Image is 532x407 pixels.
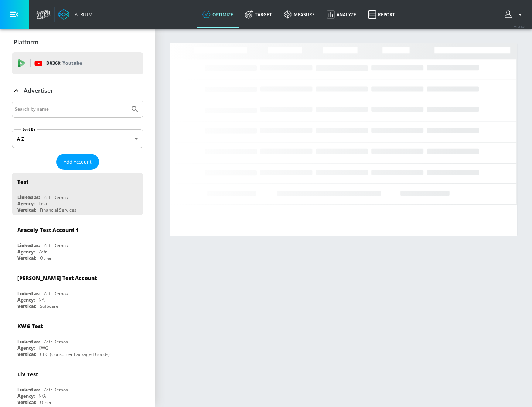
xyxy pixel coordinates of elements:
[17,242,40,249] div: Linked as:
[40,351,110,357] div: CPG (Consumer Packaged Goods)
[38,345,48,351] div: KWG
[17,303,36,309] div: Vertical:
[17,323,43,330] div: KWG Test
[239,1,278,28] a: Target
[40,207,76,213] div: Financial Services
[72,11,93,18] div: Atrium
[44,242,68,249] div: Zefr Demos
[46,59,82,67] p: DV360:
[17,399,36,406] div: Vertical:
[17,201,35,207] div: Agency:
[38,297,45,303] div: NA
[44,194,68,201] div: Zefr Demos
[14,38,38,46] p: Platform
[17,226,79,233] div: Aracely Test Account 1
[17,297,35,303] div: Agency:
[12,221,143,263] div: Aracely Test Account 1Linked as:Zefr DemosAgency:ZefrVertical:Other
[17,393,35,399] div: Agency:
[514,24,525,28] span: v 4.24.0
[40,399,52,406] div: Other
[17,275,97,282] div: [PERSON_NAME] Test Account
[12,269,143,311] div: [PERSON_NAME] Test AccountLinked as:Zefr DemosAgency:NAVertical:Software
[38,201,47,207] div: Test
[17,351,36,357] div: Vertical:
[44,339,68,345] div: Zefr Demos
[17,178,28,185] div: Test
[321,1,362,28] a: Analyze
[17,249,35,255] div: Agency:
[17,207,36,213] div: Vertical:
[56,154,99,170] button: Add Account
[44,290,68,297] div: Zefr Demos
[44,387,68,393] div: Zefr Demos
[24,87,53,95] p: Advertiser
[12,32,143,53] div: Platform
[12,317,143,359] div: KWG TestLinked as:Zefr DemosAgency:KWGVertical:CPG (Consumer Packaged Goods)
[17,339,40,345] div: Linked as:
[21,127,37,132] label: Sort By
[38,249,47,255] div: Zefr
[12,173,143,215] div: TestLinked as:Zefr DemosAgency:TestVertical:Financial Services
[197,1,239,28] a: optimize
[17,387,40,393] div: Linked as:
[12,52,143,74] div: DV360: Youtube
[17,345,35,351] div: Agency:
[12,80,143,101] div: Advertiser
[362,1,401,28] a: Report
[40,303,58,309] div: Software
[62,59,82,67] p: Youtube
[38,393,46,399] div: N/A
[58,9,93,20] a: Atrium
[64,158,92,166] span: Add Account
[17,194,40,201] div: Linked as:
[17,371,38,378] div: Liv Test
[17,255,36,261] div: Vertical:
[12,129,143,148] div: A-Z
[17,290,40,297] div: Linked as:
[15,104,127,114] input: Search by name
[40,255,52,261] div: Other
[278,1,321,28] a: measure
